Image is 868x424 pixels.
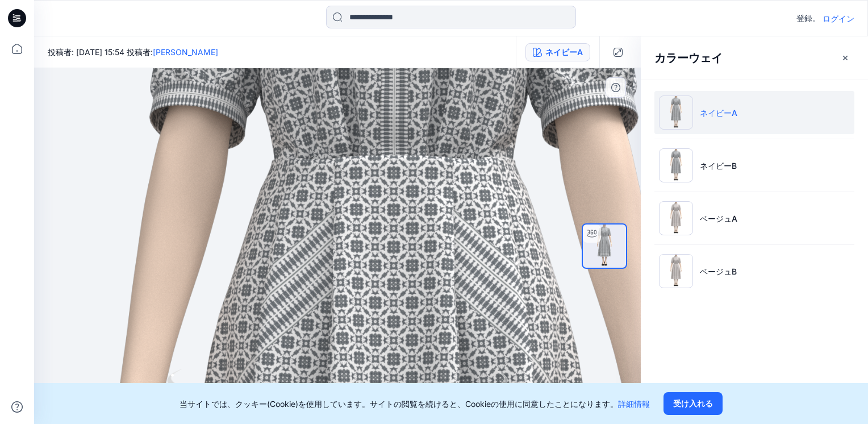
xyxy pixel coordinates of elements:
div: ネイビーA [545,46,583,59]
p: ベージュB [700,265,737,277]
span: 投稿者: [DATE] 15:54 投稿者: [48,46,218,58]
img: ベージュA [659,201,693,235]
p: ネイビーB [700,160,737,172]
p: ログイン [823,13,854,24]
a: 詳細情報 [618,399,650,409]
p: 登録。 [796,11,820,25]
img: ネイビーA [659,95,693,130]
p: ネイビーA [700,107,737,119]
img: ターンテーブル-01-10-2025-07:44:10 [583,225,626,268]
h2: カラーウェイ [654,51,723,65]
button: ネイビーA [525,43,590,61]
button: 受け入れる [663,392,723,415]
a: [PERSON_NAME] [153,47,218,57]
p: 当サイトでは、クッキー(Cookie)を使用しています。サイトの閲覧を続けると、Cookieの使用に同意したことになります。 [180,398,650,410]
img: ベージュB [659,254,693,288]
img: ネイビーB [659,148,693,182]
p: ベージュA [700,213,737,225]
